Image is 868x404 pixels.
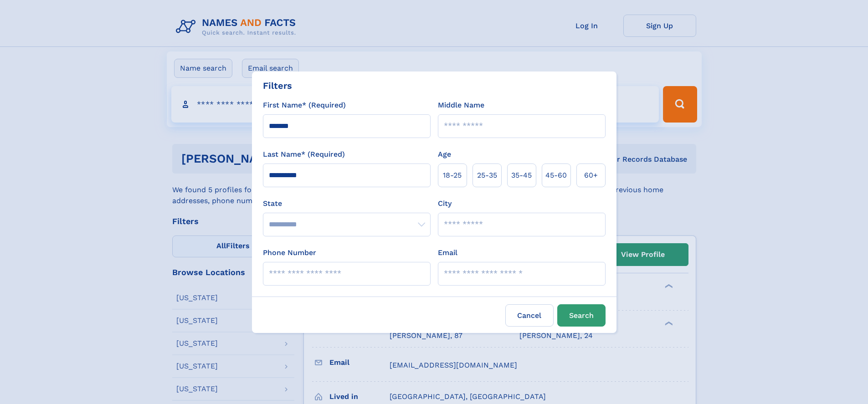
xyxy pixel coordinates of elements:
button: Search [557,304,606,327]
label: Last Name* (Required) [263,149,345,160]
span: 35‑45 [511,170,532,181]
label: Age [438,149,451,160]
label: Phone Number [263,247,316,258]
span: 60+ [584,170,598,181]
label: State [263,198,431,209]
label: City [438,198,452,209]
label: Email [438,247,457,258]
span: 18‑25 [443,170,462,181]
label: First Name* (Required) [263,100,346,111]
label: Cancel [505,304,554,327]
label: Middle Name [438,100,484,111]
span: 25‑35 [477,170,497,181]
div: Filters [263,79,292,92]
span: 45‑60 [545,170,567,181]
